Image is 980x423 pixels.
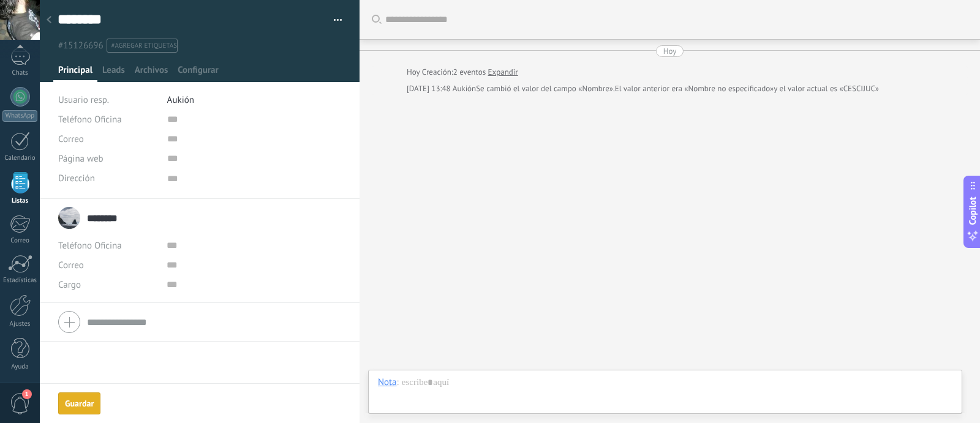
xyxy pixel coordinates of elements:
span: Usuario resp. [58,94,109,106]
span: Copilot [967,197,979,225]
a: Expandir [488,66,518,78]
div: Cargo [58,275,157,294]
span: y el valor actual es «CESCIJUC» [774,83,879,95]
span: Teléfono Oficina [58,114,122,125]
div: Hoy [407,66,422,78]
span: Configurar [178,64,218,82]
div: Hoy [663,45,677,57]
span: Se cambió el valor del campo «Nombre». [476,83,615,95]
span: Teléfono Oficina [58,240,122,252]
div: Calendario [2,154,38,162]
div: Listas [2,197,38,205]
span: El valor anterior era «Nombre no especificado» [615,83,774,95]
span: 1 [22,389,32,399]
span: : [397,376,399,389]
div: Correo [2,237,38,245]
span: Leads [102,64,125,82]
div: Página web [58,149,158,168]
span: Correo [58,260,84,271]
span: Página web [58,154,104,163]
span: Aukión [453,83,476,94]
span: #15126696 [58,40,104,51]
span: #agregar etiquetas [111,42,177,50]
button: Guardar [58,392,100,414]
button: Correo [58,255,84,275]
button: Teléfono Oficina [58,110,122,129]
div: Ajustes [2,320,38,328]
button: Teléfono Oficina [58,236,122,255]
span: 2 eventos [453,66,486,78]
div: Guardar [65,399,94,408]
span: Aukión [167,94,194,106]
div: Creación: [407,66,518,78]
span: Correo [58,133,84,145]
div: WhatsApp [2,110,37,122]
div: Ayuda [2,363,38,371]
button: Correo [58,129,84,149]
div: [DATE] 13:48 [407,83,453,95]
span: Cargo [58,280,81,290]
span: Dirección [58,174,95,183]
span: Principal [58,64,92,82]
span: Archivos [135,64,168,82]
div: Usuario resp. [58,90,158,110]
div: Dirección [58,168,158,188]
div: Estadísticas [2,277,38,285]
div: Chats [2,69,38,77]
